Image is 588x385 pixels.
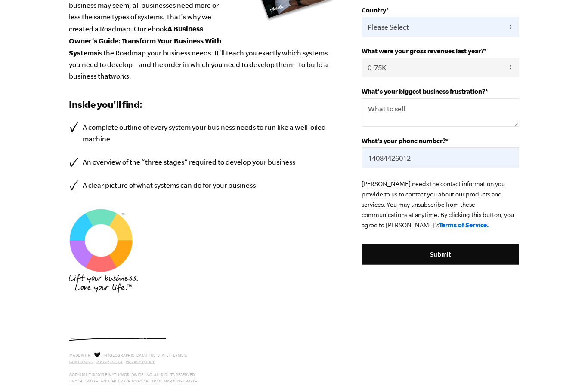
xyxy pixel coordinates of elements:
[69,24,221,57] b: A Business Owner’s Guide: Transform Your Business With Systems
[111,72,129,80] em: works
[69,122,336,145] li: A complete outline of every system your business needs to run like a well-oiled machine
[69,180,336,191] li: A clear picture of what systems can do for your business
[69,208,133,273] img: EMyth SES TM Graphic
[362,6,386,14] span: Country
[439,221,489,229] a: Terms of Service.
[69,353,187,364] a: Terms & Conditions
[362,88,485,95] span: What's your biggest business frustration?
[69,98,336,111] h3: Inside you'll find:
[362,47,484,55] span: What were your gross revenues last year?
[94,352,100,358] img: Love
[362,179,519,230] p: [PERSON_NAME] needs the contact information you provide to us to contact you about our products a...
[69,156,336,168] li: An overview of the “three stages” required to develop your business
[362,137,446,144] span: What’s your phone number?
[362,98,519,127] textarea: What to sell
[126,360,155,364] a: Privacy Policy
[96,360,123,364] a: Cookie Policy
[545,344,588,385] iframe: Chat Widget
[69,274,138,295] img: EMyth_Logo_BP_Hand Font_Tagline_Stacked-Medium
[362,244,519,265] input: Submit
